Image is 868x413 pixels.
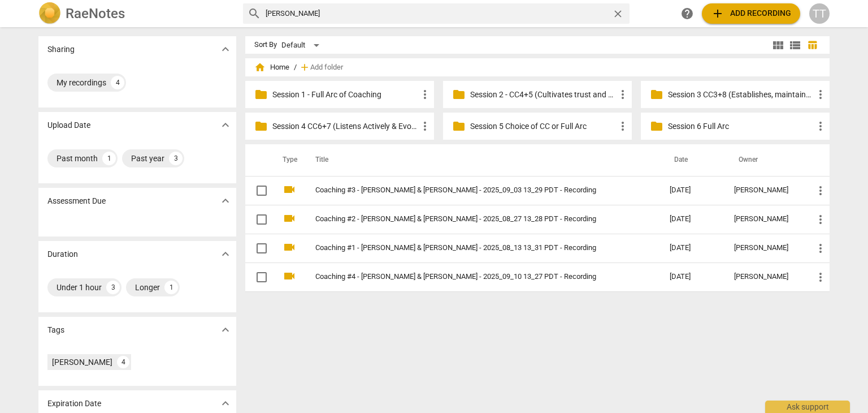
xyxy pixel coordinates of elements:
th: Title [302,144,661,176]
div: Ask support [765,401,850,413]
span: expand_more [219,194,232,208]
span: / [294,63,297,72]
div: [PERSON_NAME] [734,186,796,195]
span: more_vert [616,119,630,133]
td: [DATE] [661,234,725,263]
span: more_vert [814,119,827,133]
button: Table view [804,37,821,54]
p: Session 1 - Full Arc of Coaching [272,89,418,101]
a: Coaching #1 - [PERSON_NAME] & [PERSON_NAME] - 2025_08_13 13_31 PDT - Recording [315,244,629,252]
div: Default [281,36,323,54]
button: List view [787,37,804,54]
p: Sharing [47,44,75,55]
span: videocam [283,269,296,283]
a: Coaching #3 - [PERSON_NAME] & [PERSON_NAME] - 2025_09_03 13_29 PDT - Recording [315,186,629,195]
span: more_vert [616,88,630,101]
span: view_list [788,38,802,52]
span: videocam [283,183,296,196]
span: view_module [771,38,785,52]
div: 4 [117,356,129,368]
span: folder [650,119,663,133]
span: videocam [283,240,296,254]
div: [PERSON_NAME] [734,244,796,252]
div: Sort By [254,41,277,49]
span: expand_more [219,247,232,261]
p: Session 4 CC6+7 (Listens Actively & Evokes Awareness) [272,121,418,132]
th: Type [274,144,302,176]
span: more_vert [814,242,827,255]
span: more_vert [418,119,432,133]
span: expand_more [219,323,232,337]
button: Show more [217,321,234,338]
h2: RaeNotes [66,6,125,21]
th: Date [661,144,725,176]
div: 1 [102,152,116,165]
div: 3 [169,152,183,165]
span: folder [254,88,268,101]
td: [DATE] [661,205,725,234]
span: Add recording [711,7,791,20]
p: Tags [47,324,64,336]
div: [PERSON_NAME] [734,215,796,223]
span: videocam [283,212,296,225]
a: Coaching #4 - [PERSON_NAME] & [PERSON_NAME] - 2025_09_10 13_27 PDT - Recording [315,273,629,281]
th: Owner [725,144,805,176]
span: expand_more [219,118,232,132]
button: Show more [217,41,234,58]
span: folder [452,88,466,101]
p: Duration [47,248,78,260]
span: table_chart [807,40,818,50]
button: Show more [217,395,234,412]
a: Coaching #2 - [PERSON_NAME] & [PERSON_NAME] - 2025_08_27 13_28 PDT - Recording [315,215,629,223]
span: more_vert [814,184,827,197]
button: Show more [217,192,234,209]
p: Session 2 - CC4+5 (Cultivates trust and safety & Maintains Presence) [470,89,616,101]
span: home [254,62,266,73]
span: folder [254,119,268,133]
span: search [248,7,261,20]
input: Search [266,5,607,23]
span: more_vert [814,88,827,101]
p: Session 3 CC3+8 (Establishes, maintains agreements & facilitates growth) [668,89,814,101]
span: more_vert [418,88,432,101]
td: [DATE] [661,176,725,205]
div: Longer [135,282,160,293]
img: Logo [38,2,61,25]
button: Tile view [770,37,787,54]
a: LogoRaeNotes [38,2,234,25]
span: expand_more [219,42,232,56]
div: [PERSON_NAME] [734,273,796,281]
span: folder [650,88,663,101]
p: Session 5 Choice of CC or Full Arc [470,121,616,132]
p: Upload Date [47,119,90,131]
span: Home [254,62,289,73]
div: Past month [57,153,98,164]
span: folder [452,119,466,133]
span: Add folder [310,63,343,72]
div: 1 [164,281,178,294]
span: close [612,8,624,20]
span: help [680,7,694,20]
div: 3 [106,281,120,294]
button: Show more [217,246,234,263]
span: add [299,62,310,73]
p: Session 6 Full Arc [668,121,814,132]
span: add [711,7,724,20]
td: [DATE] [661,263,725,291]
p: Expiration Date [47,398,101,410]
a: Help [677,3,697,24]
span: expand_more [219,397,232,410]
button: Upload [702,3,800,24]
button: Show more [217,117,234,134]
span: more_vert [814,213,827,226]
p: Assessment Due [47,195,106,207]
div: [PERSON_NAME] [52,356,112,368]
span: more_vert [814,270,827,284]
div: My recordings [57,77,106,88]
div: Past year [131,153,164,164]
button: TT [809,3,830,24]
div: 4 [111,76,124,89]
div: Under 1 hour [57,282,102,293]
